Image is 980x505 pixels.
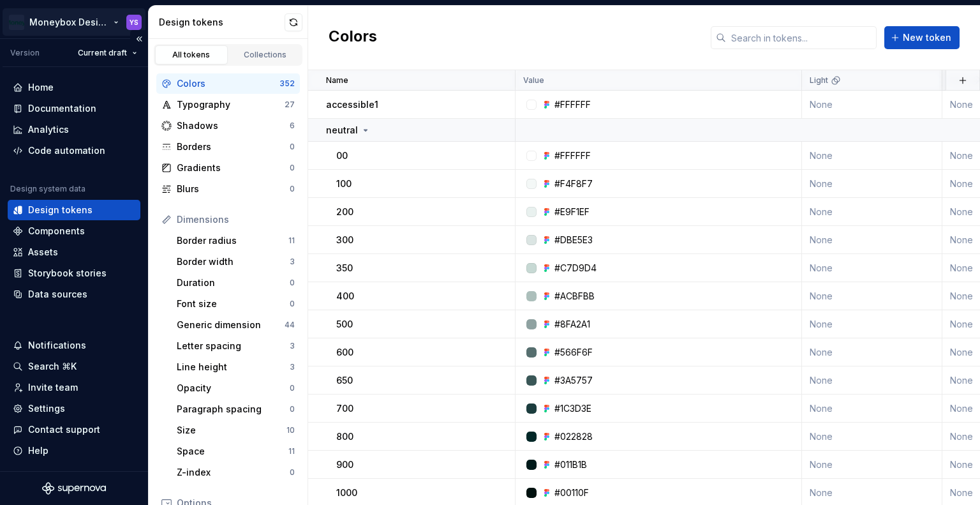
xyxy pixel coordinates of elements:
[279,79,295,89] div: 352
[290,163,295,173] div: 0
[285,100,295,110] div: 27
[177,298,290,310] div: Font size
[130,30,148,48] button: Collapse sidebar
[172,273,300,293] a: Duration0
[290,404,295,414] div: 0
[42,482,106,495] svg: Supernova Logo
[8,200,140,220] a: Design tokens
[554,318,590,331] div: #8FA2A1
[554,430,593,443] div: #022828
[78,48,127,58] span: Current draft
[172,294,300,314] a: Font size0
[290,383,295,393] div: 0
[28,402,65,415] div: Settings
[290,121,295,131] div: 6
[8,398,140,419] a: Settings
[554,206,590,218] div: #E9F1EF
[177,466,290,479] div: Z-index
[172,462,300,483] a: Z-index0
[329,26,377,49] h2: Colors
[172,420,300,441] a: Size10
[290,362,295,372] div: 3
[172,399,300,419] a: Paragraph spacing0
[172,230,300,251] a: Border radius11
[285,320,295,330] div: 44
[8,263,140,283] a: Storybook stories
[172,357,300,377] a: Line height3
[336,234,353,246] p: 300
[336,290,354,303] p: 400
[554,458,587,471] div: #011B1B
[177,213,295,226] div: Dimensions
[554,346,593,359] div: #566F6F
[288,446,295,456] div: 11
[336,402,353,415] p: 700
[554,402,591,415] div: #1C3D3E
[177,361,290,373] div: Line height
[8,419,140,440] button: Contact support
[802,423,942,451] td: None
[802,198,942,226] td: None
[160,50,223,60] div: All tokens
[286,425,295,435] div: 10
[156,179,300,199] a: Blurs0
[8,140,140,161] a: Code automation
[802,282,942,310] td: None
[290,184,295,194] div: 0
[28,123,69,136] div: Analytics
[3,8,145,36] button: Moneybox Design SystemYS
[177,183,290,195] div: Blurs
[8,335,140,356] button: Notifications
[28,81,54,94] div: Home
[802,338,942,366] td: None
[172,378,300,398] a: Opacity0
[172,315,300,335] a: Generic dimension44
[554,262,597,275] div: #C7D9D4
[336,458,353,471] p: 900
[177,255,290,268] div: Border width
[336,486,357,499] p: 1000
[726,26,877,49] input: Search in tokens...
[336,262,353,275] p: 350
[554,149,591,162] div: #FFFFFF
[290,299,295,309] div: 0
[903,31,951,44] span: New token
[156,137,300,157] a: Borders0
[10,184,85,194] div: Design system data
[28,381,78,394] div: Invite team
[28,423,100,436] div: Contact support
[554,486,589,499] div: #00110F
[177,340,290,352] div: Letter spacing
[326,98,378,111] p: accessible1
[802,254,942,282] td: None
[336,430,353,443] p: 800
[72,44,143,62] button: Current draft
[177,424,286,437] div: Size
[28,288,87,301] div: Data sources
[554,177,593,190] div: #F4F8F7
[290,467,295,478] div: 0
[802,451,942,479] td: None
[288,236,295,246] div: 11
[177,119,290,132] div: Shadows
[802,395,942,423] td: None
[234,50,297,60] div: Collections
[159,16,285,29] div: Design tokens
[28,225,85,237] div: Components
[172,252,300,272] a: Border width3
[290,142,295,152] div: 0
[290,278,295,288] div: 0
[177,382,290,395] div: Opacity
[177,98,285,111] div: Typography
[336,318,353,331] p: 500
[172,336,300,356] a: Letter spacing3
[9,15,24,30] img: c17557e8-ebdc-49e2-ab9e-7487adcf6d53.png
[10,48,40,58] div: Version
[884,26,960,49] button: New token
[8,441,140,461] button: Help
[28,144,105,157] div: Code automation
[554,374,593,387] div: #3A5757
[336,346,353,359] p: 600
[8,356,140,377] button: Search ⌘K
